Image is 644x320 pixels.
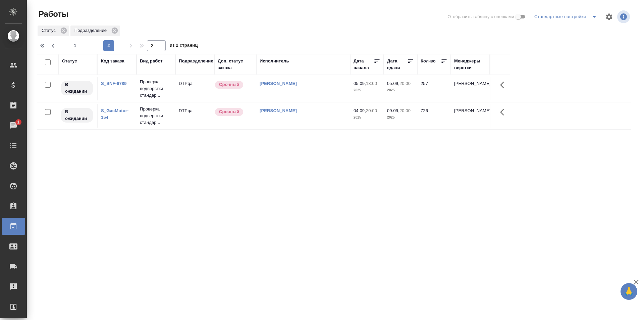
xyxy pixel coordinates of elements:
p: Статус [42,27,58,34]
p: 2025 [354,114,380,121]
div: Дата сдачи [387,58,407,71]
p: [PERSON_NAME] [454,107,486,114]
div: Кол-во [421,58,436,64]
p: В ожидании [65,81,89,95]
span: из 2 страниц [170,41,198,51]
div: Код заказа [101,58,124,64]
p: 20:00 [366,108,377,113]
span: 1 [70,42,80,49]
div: Подразделение [179,58,213,64]
p: 09.09, [387,108,399,113]
p: 20:00 [399,108,411,113]
a: S_GacMotor-154 [101,108,128,120]
p: Подразделение [74,27,109,34]
p: 2025 [387,114,414,121]
div: Вид работ [140,58,163,64]
p: 13:00 [366,81,377,86]
p: 05.09, [387,81,399,86]
p: 05.09, [354,81,366,86]
span: Отобразить таблицу с оценками [447,13,514,20]
td: 726 [417,104,451,128]
p: 20:00 [399,81,411,86]
p: 04.09, [354,108,366,113]
button: Здесь прячутся важные кнопки [496,77,512,93]
p: 2025 [354,87,380,94]
div: Статус [38,26,69,36]
p: 2025 [387,87,414,94]
div: Исполнитель назначен, приступать к работе пока рано [60,107,94,123]
p: Срочный [219,108,239,115]
div: Подразделение [70,26,120,36]
p: Проверка подверстки стандар... [140,79,172,99]
div: Доп. статус заказа [218,58,253,71]
span: 1 [13,119,23,126]
td: 257 [417,77,451,100]
a: 1 [2,117,25,134]
span: Настроить таблицу [601,9,617,25]
div: Статус [62,58,77,64]
span: 🙏 [623,284,635,299]
div: split button [533,11,601,22]
div: Исполнитель [260,58,289,64]
a: S_SNF-6789 [101,81,127,86]
span: Работы [37,9,68,19]
td: DTPqa [175,104,214,128]
p: Проверка подверстки стандар... [140,106,172,126]
div: Дата начала [354,58,374,71]
button: 1 [70,40,80,51]
a: [PERSON_NAME] [260,81,297,86]
p: В ожидании [65,108,89,122]
td: DTPqa [175,77,214,100]
button: 🙏 [621,283,637,300]
p: [PERSON_NAME] [454,80,486,87]
div: Менеджеры верстки [454,58,486,71]
a: [PERSON_NAME] [260,108,297,113]
p: Срочный [219,81,239,88]
div: Исполнитель назначен, приступать к работе пока рано [60,80,94,96]
button: Здесь прячутся важные кнопки [496,104,512,120]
